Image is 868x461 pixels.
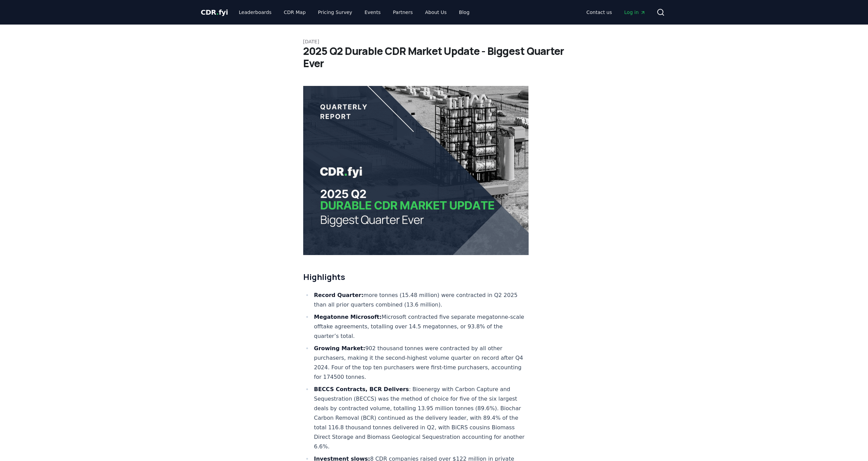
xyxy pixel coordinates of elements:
[303,86,529,255] img: blog post image
[314,292,364,298] strong: Record Quarter:
[359,6,386,18] a: Events
[216,8,219,16] span: .
[278,6,311,18] a: CDR Map
[303,271,529,282] h2: Highlights
[312,344,529,382] li: 902 thousand tonnes were contracted by all other purchasers, making it the second-highest volume ...
[314,345,365,352] strong: Growing Market:
[303,38,565,45] p: [DATE]
[420,6,452,18] a: About Us
[314,314,382,320] strong: Megatonne Microsoft:
[312,385,529,451] li: : Bioenergy with Carbon Capture and Sequestration (BECCS) was the method of choice for five of th...
[201,8,228,16] span: CDR fyi
[581,6,617,18] a: Contact us
[312,312,529,341] li: Microsoft contracted five separate megatonne-scale offtake agreements, totalling over 14.5 megato...
[312,291,529,310] li: more tonnes (15.48 million) were contracted in Q2 2025 than all prior quarters combined (13.6 mil...
[624,9,645,16] span: Log in
[201,8,228,17] a: CDR.fyi
[233,6,277,18] a: Leaderboards
[581,6,651,18] nav: Main
[454,6,475,18] a: Blog
[312,6,357,18] a: Pricing Survey
[387,6,418,18] a: Partners
[233,6,475,18] nav: Main
[303,45,565,70] h1: 2025 Q2 Durable CDR Market Update - Biggest Quarter Ever
[619,6,651,18] a: Log in
[314,386,409,392] strong: BECCS Contracts, BCR Delivers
